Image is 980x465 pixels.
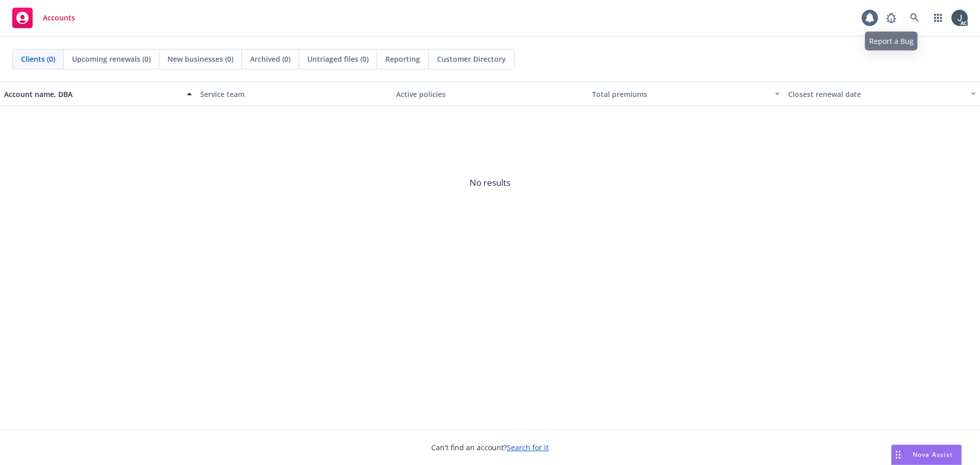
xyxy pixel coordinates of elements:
[892,445,904,464] div: Drag to move
[784,82,980,106] button: Closest renewal date
[788,89,965,100] div: Closest renewal date
[904,8,925,28] a: Search
[8,4,79,32] a: Accounts
[592,89,769,100] div: Total premiums
[928,8,948,28] a: Switch app
[392,82,588,106] button: Active policies
[881,8,901,28] a: Report a Bug
[43,14,75,22] span: Accounts
[437,54,506,64] span: Customer Directory
[4,89,181,100] div: Account name, DBA
[167,54,233,64] span: New businesses (0)
[507,443,549,452] a: Search for it
[307,54,369,64] span: Untriaged files (0)
[250,54,290,64] span: Archived (0)
[21,54,55,64] span: Clients (0)
[431,442,549,453] span: Can't find an account?
[196,82,392,106] button: Service team
[200,89,388,100] div: Service team
[951,10,968,26] img: photo
[588,82,784,106] button: Total premiums
[396,89,584,100] div: Active policies
[385,54,420,64] span: Reporting
[891,445,962,465] button: Nova Assist
[72,54,151,64] span: Upcoming renewals (0)
[913,450,953,459] span: Nova Assist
